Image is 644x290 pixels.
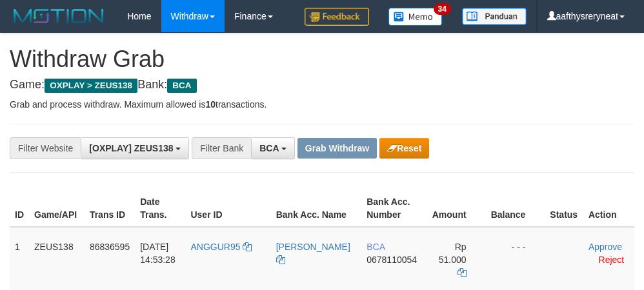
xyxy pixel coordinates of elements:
[434,3,451,15] span: 34
[379,138,429,159] button: Reset
[305,8,369,26] img: Feedback.jpg
[599,255,625,265] a: Reject
[140,242,176,265] span: [DATE] 14:53:28
[589,242,622,252] a: Approve
[458,267,467,278] a: Copy 51000 to clipboard
[10,46,634,72] h1: Withdraw Grab
[276,242,350,265] a: [PERSON_NAME]
[462,8,527,25] img: panduan.png
[486,190,545,227] th: Balance
[361,190,423,227] th: Bank Acc. Number
[424,190,486,227] th: Amount
[167,79,196,93] span: BCA
[192,137,251,159] div: Filter Bank
[205,99,216,110] strong: 10
[297,138,377,159] button: Grab Withdraw
[190,242,240,252] span: ANGGUR95
[10,137,81,159] div: Filter Website
[367,242,385,252] span: BCA
[10,190,29,227] th: ID
[367,255,417,265] span: Copy 0678110054 to clipboard
[135,190,185,227] th: Date Trans.
[271,190,362,227] th: Bank Acc. Name
[81,137,189,159] button: [OXPLAY] ZEUS138
[90,242,130,252] span: 86836595
[185,190,270,227] th: User ID
[89,143,173,153] span: [OXPLAY] ZEUS138
[29,190,85,227] th: Game/API
[259,143,279,153] span: BCA
[85,190,135,227] th: Trans ID
[10,6,108,26] img: MOTION_logo.png
[10,79,634,92] h4: Game: Bank:
[10,98,634,111] p: Grab and process withdraw. Maximum allowed is transactions.
[190,242,252,252] a: ANGGUR95
[583,190,634,227] th: Action
[545,190,583,227] th: Status
[439,242,467,265] span: Rp 51.000
[388,8,443,26] img: Button%20Memo.svg
[251,137,295,159] button: BCA
[45,79,137,93] span: OXPLAY > ZEUS138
